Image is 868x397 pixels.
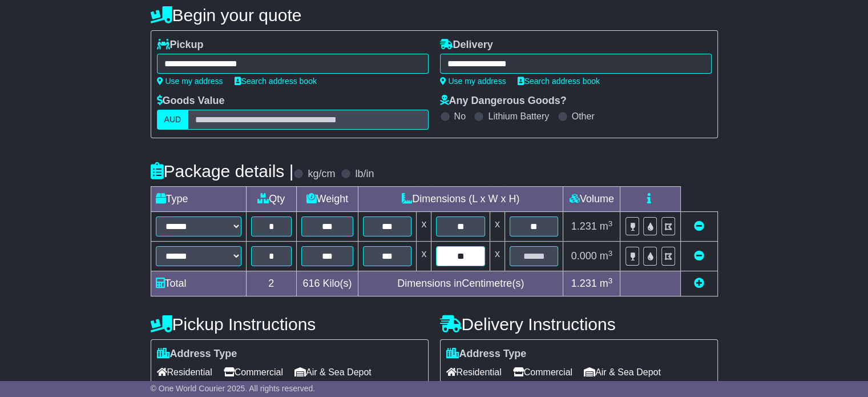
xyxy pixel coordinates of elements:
span: Commercial [224,363,283,381]
span: Commercial [513,363,572,381]
a: Use my address [440,77,506,86]
label: kg/cm [308,168,335,181]
span: © One World Courier 2025. All rights reserved. [151,384,316,393]
label: Pickup [157,39,204,51]
span: 1.231 [571,220,597,232]
td: x [417,212,431,242]
td: Type [151,187,246,212]
a: Remove this item [694,220,704,232]
span: Residential [446,363,502,381]
span: 616 [302,278,320,289]
a: Add new item [694,278,704,289]
label: Lithium Battery [488,111,549,122]
sup: 3 [608,219,613,228]
td: Qty [246,187,296,212]
td: 2 [246,271,296,296]
label: lb/in [355,168,374,181]
h4: Begin your quote [151,6,718,25]
label: Address Type [157,348,237,360]
h4: Delivery Instructions [440,315,718,334]
label: Goods Value [157,95,225,107]
span: Residential [157,363,212,381]
label: Any Dangerous Goods? [440,95,567,107]
td: Weight [296,187,358,212]
label: AUD [157,110,189,130]
span: Air & Sea Depot [294,363,372,381]
label: Other [572,111,595,122]
td: Kilo(s) [296,271,358,296]
h4: Pickup Instructions [151,315,429,334]
td: Total [151,271,246,296]
label: Delivery [440,39,493,51]
td: x [417,242,431,271]
span: 0.000 [571,250,597,262]
a: Use my address [157,77,223,86]
sup: 3 [608,276,613,285]
a: Search address book [518,77,600,86]
a: Remove this item [694,250,704,262]
label: Address Type [446,348,527,360]
td: Dimensions in Centimetre(s) [358,271,563,296]
span: 1.231 [571,278,597,289]
td: Volume [563,187,620,212]
td: x [490,242,504,271]
a: Search address book [235,77,317,86]
td: Dimensions (L x W x H) [358,187,563,212]
sup: 3 [608,249,613,258]
span: Air & Sea Depot [584,363,661,381]
h4: Package details | [151,162,294,181]
span: m [600,220,613,232]
span: m [600,250,613,262]
label: No [454,111,466,122]
span: m [600,278,613,289]
td: x [490,212,504,242]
